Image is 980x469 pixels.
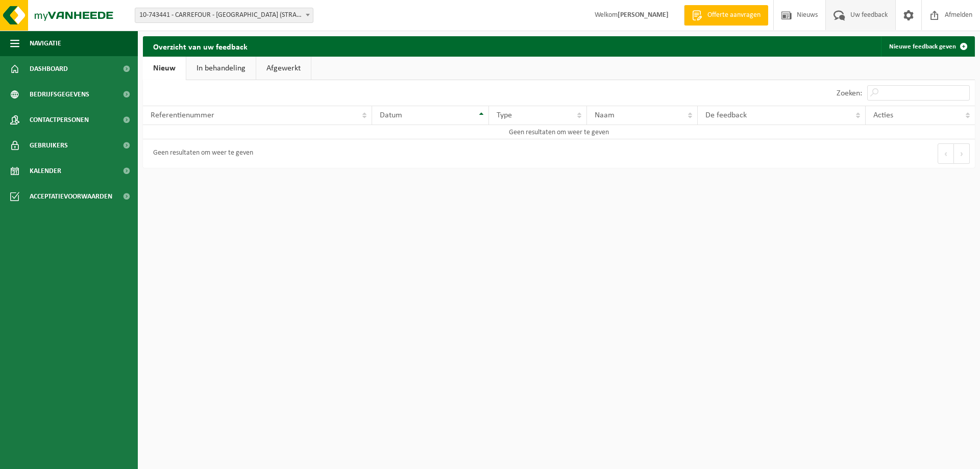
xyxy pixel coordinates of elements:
[135,8,313,22] span: 10-743441 - CARREFOUR - KOKSIJDE (STRANDLAAN) 691 - KOKSIJDE
[881,36,974,57] a: Nieuwe feedback geven
[938,143,954,164] button: Previous
[148,144,253,163] div: Geen resultaten om weer te geven
[705,111,747,119] span: De feedback
[30,56,68,82] span: Dashboard
[135,8,313,23] span: 10-743441 - CARREFOUR - KOKSIJDE (STRANDLAAN) 691 - KOKSIJDE
[30,107,89,133] span: Contactpersonen
[873,111,893,119] span: Acties
[151,111,214,119] span: Referentienummer
[595,111,615,119] span: Naam
[30,158,61,184] span: Kalender
[143,36,258,56] h2: Overzicht van uw feedback
[143,57,186,80] a: Nieuw
[618,11,669,19] strong: [PERSON_NAME]
[30,133,68,158] span: Gebruikers
[684,5,768,26] a: Offerte aanvragen
[256,57,311,80] a: Afgewerkt
[186,57,256,80] a: In behandeling
[30,82,89,107] span: Bedrijfsgegevens
[380,111,402,119] span: Datum
[497,111,512,119] span: Type
[143,125,975,139] td: Geen resultaten om weer te geven
[30,184,112,209] span: Acceptatievoorwaarden
[705,10,763,20] span: Offerte aanvragen
[30,31,61,56] span: Navigatie
[954,143,970,164] button: Next
[837,89,862,97] label: Zoeken:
